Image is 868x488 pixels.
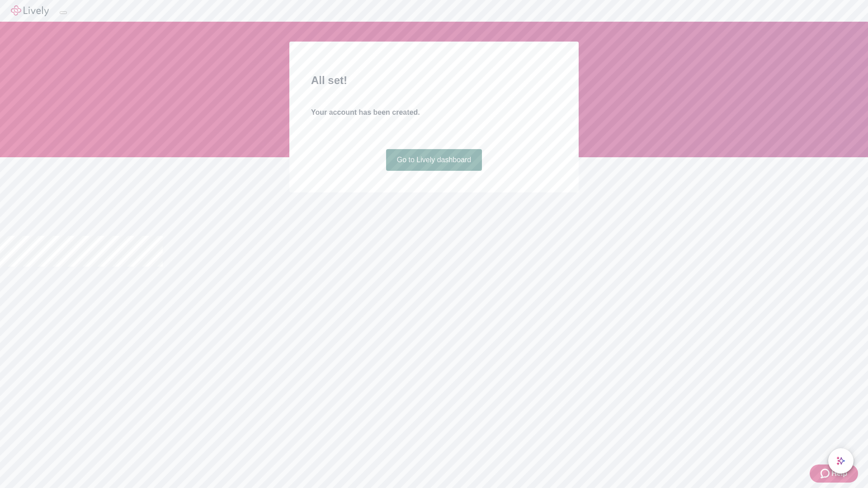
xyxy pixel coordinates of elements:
[311,107,557,118] h4: Your account has been created.
[11,5,49,16] img: Lively
[810,465,858,483] button: Zendesk support iconHelp
[828,448,854,474] button: chat
[831,468,847,479] span: Help
[60,11,67,14] button: Log out
[311,72,557,89] h2: All set!
[821,468,831,479] svg: Zendesk support icon
[386,149,482,171] a: Go to Lively dashboard
[836,456,845,465] svg: Lively AI Assistant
